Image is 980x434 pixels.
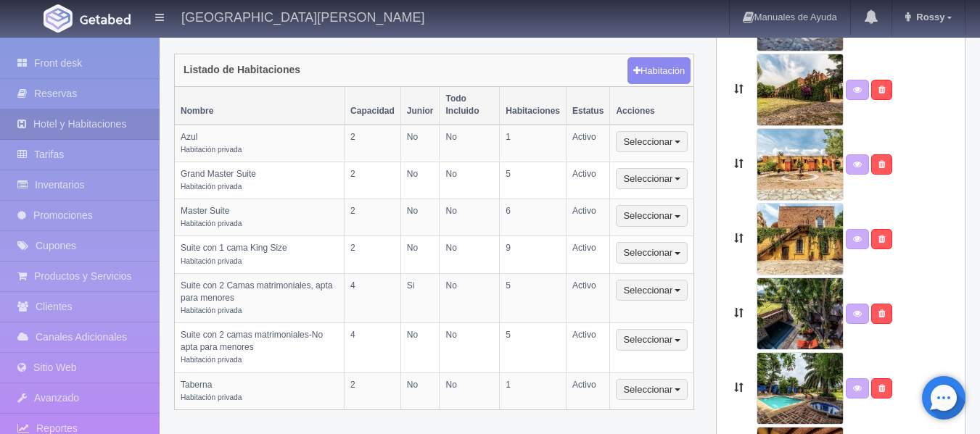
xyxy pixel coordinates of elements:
td: 2 [345,125,401,162]
img: 558_6605.png [757,352,844,425]
th: Junior [400,87,440,124]
th: Estatus [567,87,610,124]
th: Nombre [175,87,345,124]
td: 2 [345,199,401,236]
td: No [440,125,500,162]
td: No [440,273,500,322]
td: Suite con 2 camas matrimoniales-No apta para menores [175,323,345,372]
h4: Listado de Habitaciones [184,64,300,75]
td: Grand Master Suite [175,162,345,199]
td: Activo [567,162,610,199]
small: Habitación privada [181,220,242,228]
td: 4 [345,273,401,322]
td: No [400,162,440,199]
small: Habitación privada [181,146,242,154]
td: Activo [567,273,610,322]
button: Seleccionar [616,379,688,401]
small: Habitación privada [181,183,242,191]
img: 558_6610.png [757,128,844,201]
img: Getabed [80,14,131,25]
td: 2 [345,162,401,199]
img: Getabed [44,4,73,33]
button: Seleccionar [616,280,688,301]
button: Seleccionar [616,131,688,153]
td: Activo [567,199,610,236]
td: 2 [345,372,401,409]
td: 5 [500,323,567,372]
img: 558_6611.png [757,54,844,126]
th: Todo Incluido [440,87,500,124]
td: Activo [567,372,610,409]
td: Master Suite [175,199,345,236]
td: 5 [500,162,567,199]
td: No [400,323,440,372]
td: 6 [500,199,567,236]
td: 4 [345,323,401,372]
h4: [GEOGRAPHIC_DATA][PERSON_NAME] [181,7,424,25]
td: 1 [500,372,567,409]
td: 2 [345,236,401,273]
td: No [440,323,500,372]
span: Rossy [913,12,944,22]
td: Suite con 1 cama King Size [175,236,345,273]
td: No [400,125,440,162]
small: Habitación privada [181,306,242,314]
td: Activo [567,236,610,273]
td: No [440,199,500,236]
td: No [440,372,500,409]
small: Habitación privada [181,257,242,265]
button: Seleccionar [616,242,688,264]
td: 1 [500,125,567,162]
td: No [400,236,440,273]
td: Suite con 2 Camas matrimoniales, apta para menores [175,273,345,322]
button: Seleccionar [616,329,688,351]
td: Activo [567,125,610,162]
th: Habitaciones [500,87,567,124]
button: Seleccionar [616,205,688,227]
button: Habitación [627,57,691,85]
td: Activo [567,323,610,372]
button: Seleccionar [616,168,688,190]
td: Azul [175,125,345,162]
small: Habitación privada [181,356,242,364]
td: Taberna [175,372,345,409]
td: No [440,162,500,199]
img: 558_6606.png [757,203,844,275]
small: Habitación privada [181,393,242,401]
th: Acciones [610,87,693,124]
td: No [400,372,440,409]
td: 5 [500,273,567,322]
th: Capacidad [345,87,401,124]
td: Si [400,273,440,322]
td: No [440,236,500,273]
td: No [400,199,440,236]
td: 9 [500,236,567,273]
img: 558_6608.png [757,277,844,350]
